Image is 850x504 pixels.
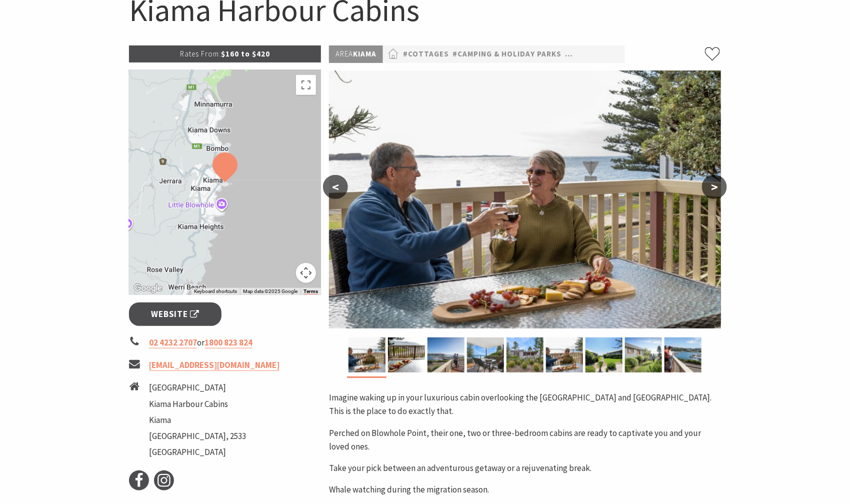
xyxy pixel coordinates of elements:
button: Toggle fullscreen view [296,75,316,95]
span: Map data ©2025 Google [243,288,297,294]
p: Perched on Blowhole Point, their one, two or three-bedroom cabins are ready to captivate you and ... [329,426,721,453]
img: Large deck harbour [427,337,464,372]
a: 1800 823 824 [204,337,252,348]
img: Side cabin [625,337,662,372]
img: Private balcony, ocean views [467,337,504,372]
img: Couple toast [329,70,721,328]
a: Open this area in Google Maps (opens a new window) [131,282,164,295]
a: Website [129,302,221,326]
span: Area [335,49,353,58]
li: or [129,336,321,349]
img: Google [131,282,164,295]
a: #Camping & Holiday Parks [452,48,561,60]
li: [GEOGRAPHIC_DATA] [149,381,246,394]
span: Website [151,307,199,321]
li: [GEOGRAPHIC_DATA], 2533 [149,429,246,443]
li: Kiama Harbour Cabins [149,397,246,411]
button: Keyboard shortcuts [194,288,237,295]
img: Exterior at Kiama Harbour Cabins [506,337,543,372]
button: > [702,175,727,199]
button: < [323,175,348,199]
p: Kiama [329,45,383,63]
img: Large deck, harbour views, couple [664,337,701,372]
a: 02 4232 2707 [149,337,197,348]
p: Take your pick between an adventurous getaway or a rejuvenating break. [329,461,721,475]
p: $160 to $420 [129,45,321,62]
img: Couple toast [546,337,583,372]
img: Kiama Harbour Cabins [585,337,622,372]
a: #Self Contained [565,48,634,60]
button: Map camera controls [296,263,316,283]
a: Terms (opens in new tab) [303,288,318,294]
p: Imagine waking up in your luxurious cabin overlooking the [GEOGRAPHIC_DATA] and [GEOGRAPHIC_DATA]... [329,391,721,418]
span: Rates From: [180,49,221,58]
img: Deck ocean view [388,337,425,372]
li: Kiama [149,413,246,427]
li: [GEOGRAPHIC_DATA] [149,445,246,459]
a: #Cottages [403,48,449,60]
img: Couple toast [348,337,385,372]
a: [EMAIL_ADDRESS][DOMAIN_NAME] [149,359,279,371]
p: Whale watching during the migration season. [329,483,721,496]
